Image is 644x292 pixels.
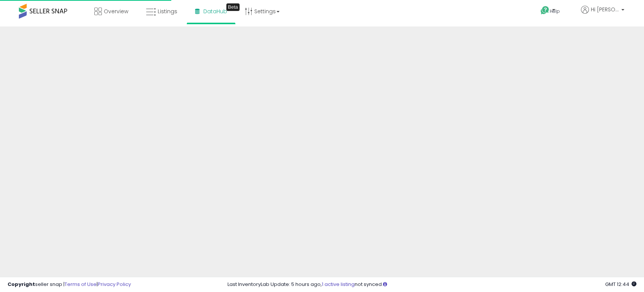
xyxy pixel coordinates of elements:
[104,8,128,15] span: Overview
[227,281,636,288] div: Last InventoryLab Update: 5 hours ago, not synced.
[540,6,550,15] i: Get Help
[203,8,227,15] span: DataHub
[8,281,131,288] div: seller snap | |
[65,281,97,288] a: Terms of Use
[550,8,560,14] span: Help
[158,8,177,15] span: Listings
[605,281,636,288] span: 2025-09-10 12:44 GMT
[322,281,355,288] a: 1 active listing
[98,281,131,288] a: Privacy Policy
[226,3,240,11] div: Tooltip anchor
[8,281,35,288] strong: Copyright
[591,6,619,13] span: Hi [PERSON_NAME]
[581,6,624,23] a: Hi [PERSON_NAME]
